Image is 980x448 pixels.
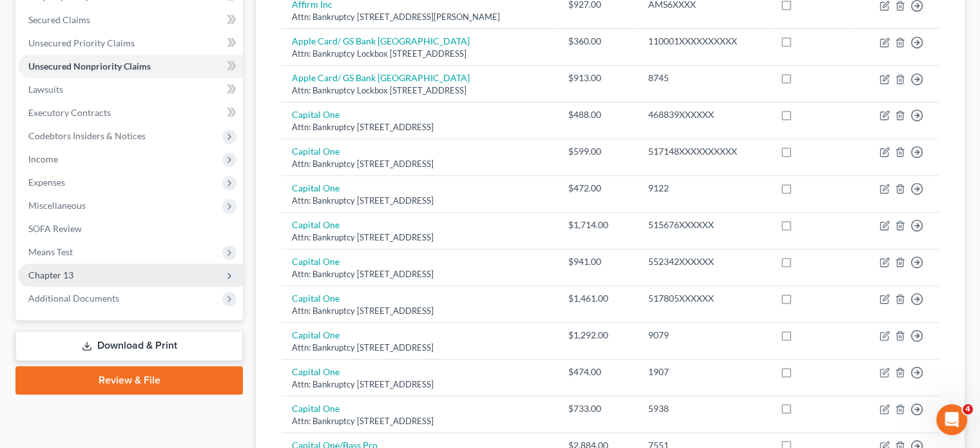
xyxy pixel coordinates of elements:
a: Capital One [292,109,340,120]
div: $1,461.00 [568,292,627,305]
div: 517805XXXXXX [648,292,759,305]
div: $472.00 [568,182,627,195]
a: Capital One [292,329,340,340]
span: Executory Contracts [28,107,111,118]
a: Unsecured Priority Claims [18,32,243,55]
span: 4 [963,404,973,414]
a: Secured Claims [18,8,243,32]
a: Apple Card/ GS Bank [GEOGRAPHIC_DATA] [292,72,470,83]
div: $474.00 [568,365,627,378]
a: Download & Print [15,331,243,361]
div: 468839XXXXXX [648,108,759,121]
span: Expenses [28,177,65,188]
div: $913.00 [568,72,627,84]
div: Attn: Bankruptcy [STREET_ADDRESS] [292,158,548,170]
span: Chapter 13 [28,269,73,280]
span: Income [28,153,58,164]
div: 8745 [648,72,759,84]
div: $941.00 [568,255,627,268]
div: 5938 [648,402,759,415]
span: Additional Documents [28,293,119,304]
span: Unsecured Priority Claims [28,37,135,48]
a: SOFA Review [18,217,243,240]
div: Attn: Bankruptcy [STREET_ADDRESS] [292,342,548,354]
a: Executory Contracts [18,101,243,124]
a: Capital One [292,146,340,157]
a: Capital One [292,256,340,267]
span: Lawsuits [28,84,63,95]
div: 9122 [648,182,759,195]
a: Capital One [292,293,340,304]
div: 517148XXXXXXXXXX [648,145,759,158]
div: Attn: Bankruptcy [STREET_ADDRESS] [292,305,548,317]
div: $1,292.00 [568,329,627,342]
div: Attn: Bankruptcy Lockbox [STREET_ADDRESS] [292,84,548,97]
div: Attn: Bankruptcy [STREET_ADDRESS] [292,195,548,207]
span: SOFA Review [28,223,82,234]
div: $599.00 [568,145,627,158]
a: Lawsuits [18,78,243,101]
div: Attn: Bankruptcy [STREET_ADDRESS] [292,231,548,244]
div: $733.00 [568,402,627,415]
div: 1907 [648,365,759,378]
div: 110001XXXXXXXXXX [648,35,759,48]
div: Attn: Bankruptcy Lockbox [STREET_ADDRESS] [292,48,548,60]
div: $1,714.00 [568,219,627,231]
a: Review & File [15,366,243,394]
iframe: Intercom live chat [936,404,967,435]
span: Secured Claims [28,14,90,25]
a: Capital One [292,219,340,230]
span: Unsecured Nonpriority Claims [28,61,151,72]
div: 552342XXXXXX [648,255,759,268]
a: Capital One [292,366,340,377]
span: Means Test [28,246,73,257]
div: $488.00 [568,108,627,121]
span: Codebtors Insiders & Notices [28,130,146,141]
span: Miscellaneous [28,200,86,211]
a: Unsecured Nonpriority Claims [18,55,243,78]
div: $360.00 [568,35,627,48]
div: Attn: Bankruptcy [STREET_ADDRESS] [292,121,548,133]
div: Attn: Bankruptcy [STREET_ADDRESS] [292,378,548,391]
a: Apple Card/ GS Bank [GEOGRAPHIC_DATA] [292,35,470,46]
div: Attn: Bankruptcy [STREET_ADDRESS][PERSON_NAME] [292,11,548,23]
div: 515676XXXXXX [648,219,759,231]
a: Capital One [292,182,340,193]
div: Attn: Bankruptcy [STREET_ADDRESS] [292,415,548,427]
div: Attn: Bankruptcy [STREET_ADDRESS] [292,268,548,280]
a: Capital One [292,403,340,414]
div: 9079 [648,329,759,342]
